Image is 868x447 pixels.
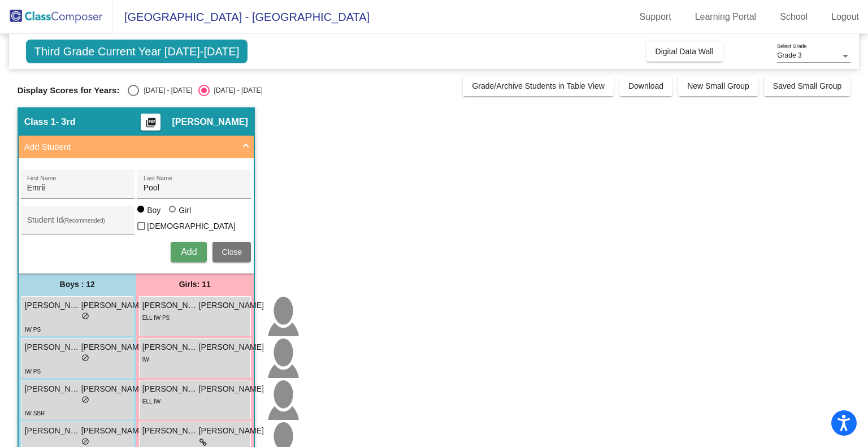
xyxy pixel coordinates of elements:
span: [PERSON_NAME] [PERSON_NAME] [142,383,199,395]
span: Grade/Archive Students in Table View [472,81,605,90]
mat-panel-title: Add Student [24,141,235,154]
span: New Small Group [687,81,749,90]
span: IW PS [25,368,41,375]
span: [DEMOGRAPHIC_DATA] [147,219,236,233]
span: [PERSON_NAME] [142,300,199,311]
button: Digital Data Wall [646,41,723,62]
div: [DATE] - [DATE] [210,85,263,96]
span: Close [222,248,242,257]
span: [PERSON_NAME] [25,425,81,437]
span: Class 1 [24,116,56,128]
span: [PERSON_NAME] [199,425,264,437]
span: [PERSON_NAME] [25,300,81,311]
button: Close [212,242,251,262]
span: - 3rd [56,116,76,128]
span: Third Grade Current Year [DATE]-[DATE] [26,40,248,63]
span: Display Scores for Years: [18,85,120,96]
button: Grade/Archive Students in Table View [463,76,614,96]
span: IW SBR [25,410,45,416]
span: do_not_disturb_alt [81,437,89,445]
span: [PERSON_NAME] [81,383,146,395]
span: do_not_disturb_alt [81,312,89,320]
span: do_not_disturb_alt [81,396,89,403]
span: ELL IW PS [142,315,170,321]
mat-expansion-panel-header: Add Student [19,136,254,158]
button: Add [171,242,207,262]
input: First Name [27,184,129,193]
span: IW PS [25,327,41,333]
mat-icon: picture_as_pdf [144,117,158,133]
span: [GEOGRAPHIC_DATA] - [GEOGRAPHIC_DATA] [113,8,370,26]
div: Boy [146,205,160,216]
button: Print Students Details [141,114,160,131]
span: IW [142,357,149,363]
span: Saved Small Group [773,81,841,90]
span: Grade 3 [777,51,801,59]
span: [PERSON_NAME] [199,341,264,353]
span: [PERSON_NAME] [81,341,146,353]
input: Last Name [144,184,245,193]
span: ELL IW [142,398,160,405]
span: Add [181,247,197,257]
a: Logout [822,8,868,26]
div: Girls: 11 [136,274,254,296]
span: [PERSON_NAME] [142,341,199,353]
div: Add Student [19,158,254,273]
div: [DATE] - [DATE] [139,85,192,96]
span: [PERSON_NAME] [142,425,199,437]
div: Girl [178,205,191,216]
div: Boys : 12 [19,274,136,296]
mat-radio-group: Select an option [128,85,262,96]
button: Download [619,76,672,96]
button: Saved Small Group [764,76,850,96]
span: [PERSON_NAME] [199,383,264,395]
span: [PERSON_NAME] [199,300,264,311]
span: do_not_disturb_alt [81,354,89,362]
span: [PERSON_NAME] [81,425,146,437]
span: [PERSON_NAME] [25,341,81,353]
a: School [771,8,817,26]
button: New Small Group [678,76,758,96]
a: Support [631,8,680,26]
span: [PERSON_NAME] [25,383,81,395]
span: [PERSON_NAME] [81,300,146,311]
span: Digital Data Wall [656,47,714,56]
a: Learning Portal [686,8,766,26]
input: Student Id [27,220,129,229]
span: Download [628,81,663,90]
span: [PERSON_NAME] [172,116,248,128]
